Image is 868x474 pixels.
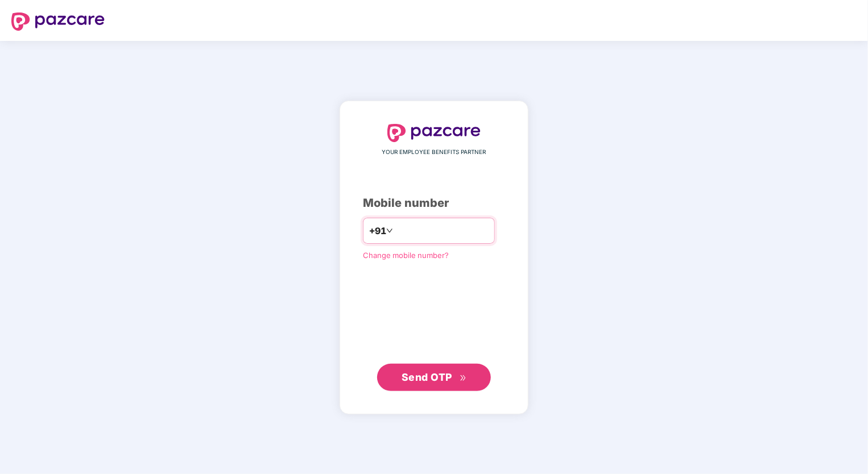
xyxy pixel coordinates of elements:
[11,13,105,31] img: logo
[387,124,481,142] img: logo
[386,227,393,234] span: down
[460,375,467,382] span: double-right
[363,251,449,260] a: Change mobile number?
[369,224,386,238] span: +91
[382,148,486,157] span: YOUR EMPLOYEE BENEFITS PARTNER
[363,194,505,212] div: Mobile number
[402,371,452,383] span: Send OTP
[377,364,491,391] button: Send OTPdouble-right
